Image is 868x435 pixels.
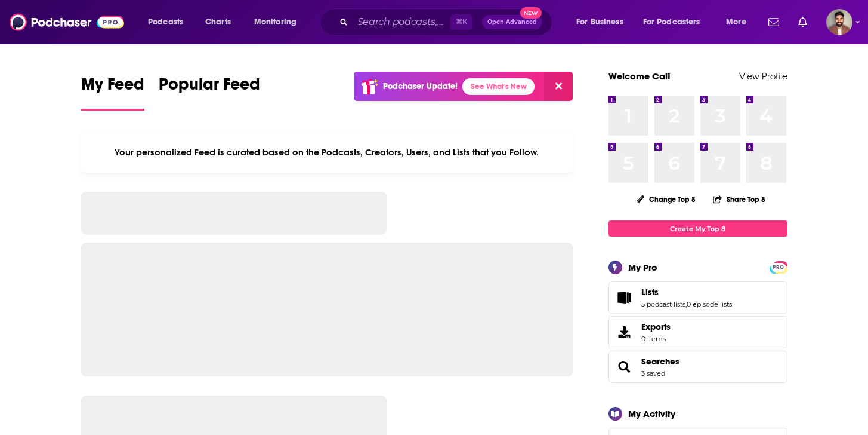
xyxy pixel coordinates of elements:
[628,408,675,419] div: My Activity
[576,14,623,30] span: For Business
[608,220,787,237] a: Create My Top 8
[81,74,144,102] span: My Feed
[462,78,535,95] a: See What's New
[159,74,260,111] a: Popular Feed
[629,192,703,207] button: Change Top 8
[140,13,199,32] button: open menu
[643,14,700,30] span: For Podcasters
[482,15,542,29] button: Open AdvancedNew
[608,71,671,82] a: Welcome Cal!
[712,188,766,211] button: Share Top 8
[739,71,787,82] a: View Profile
[641,287,659,298] span: Lists
[641,356,679,367] a: Searches
[641,321,671,332] span: Exports
[487,19,537,25] span: Open Advanced
[726,14,746,30] span: More
[826,9,852,35] span: Logged in as calmonaghan
[608,281,787,314] span: Lists
[771,263,786,272] span: PRO
[687,300,732,308] a: 0 episode lists
[148,14,183,30] span: Podcasts
[826,9,852,35] img: User Profile
[159,74,260,102] span: Popular Feed
[613,324,637,341] span: Exports
[641,300,685,308] a: 5 podcast lists
[771,262,786,271] a: PRO
[520,7,542,19] span: New
[608,316,787,348] a: Exports
[246,13,312,32] button: open menu
[641,335,671,343] span: 0 items
[81,132,573,173] div: Your personalized Feed is curated based on the Podcasts, Creators, Users, and Lists that you Follow.
[608,351,787,383] span: Searches
[383,81,458,91] p: Podchaser Update!
[613,359,637,375] a: Searches
[568,13,638,32] button: open menu
[641,369,665,378] a: 3 saved
[685,300,687,308] span: ,
[641,287,732,298] a: Lists
[205,14,231,30] span: Charts
[718,13,761,32] button: open menu
[635,13,718,32] button: open menu
[450,14,472,30] span: ⌘ K
[81,74,144,111] a: My Feed
[628,262,657,273] div: My Pro
[613,289,637,306] a: Lists
[10,11,124,33] img: Podchaser - Follow, Share and Rate Podcasts
[331,8,564,36] div: Search podcasts, credits, & more...
[254,14,296,30] span: Monitoring
[764,12,784,32] a: Show notifications dropdown
[197,13,238,32] a: Charts
[793,12,812,32] a: Show notifications dropdown
[353,13,450,32] input: Search podcasts, credits, & more...
[826,9,852,35] button: Show profile menu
